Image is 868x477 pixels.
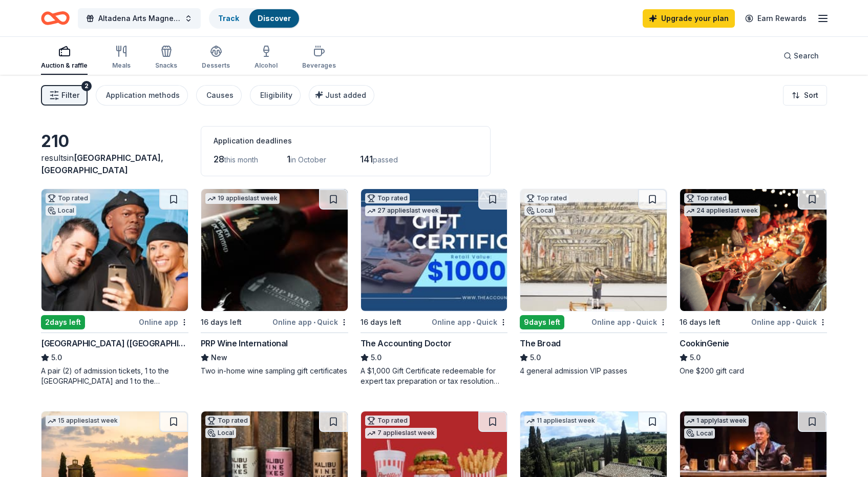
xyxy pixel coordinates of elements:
img: Image for The Broad [520,189,667,311]
span: in [41,153,163,175]
div: Snacks [155,61,177,70]
div: A pair (2) of admission tickets, 1 to the [GEOGRAPHIC_DATA] and 1 to the [GEOGRAPHIC_DATA] [41,366,188,386]
span: [GEOGRAPHIC_DATA], [GEOGRAPHIC_DATA] [41,153,163,175]
div: Top rated [365,193,410,203]
div: 15 applies last week [46,416,120,426]
div: 2 [81,81,92,91]
div: The Accounting Doctor [361,337,452,349]
div: Top rated [365,416,410,426]
div: 19 applies last week [205,193,280,204]
div: 9 days left [520,315,564,329]
span: 28 [214,154,224,164]
span: 141 [360,154,373,164]
div: Application methods [106,89,180,101]
span: in October [290,155,326,164]
button: Sort [783,85,827,106]
span: Sort [804,89,818,101]
div: 2 days left [41,315,85,329]
div: results [41,152,188,176]
span: 1 [287,154,290,164]
div: One $200 gift card [680,366,827,376]
div: [GEOGRAPHIC_DATA] ([GEOGRAPHIC_DATA]) [41,337,188,349]
div: The Broad [520,337,560,349]
div: CookinGenie [680,337,729,349]
div: Top rated [205,416,250,426]
button: Application methods [96,85,188,106]
a: Image for The Accounting DoctorTop rated27 applieslast week16 days leftOnline app•QuickThe Accoun... [361,189,508,386]
img: Image for PRP Wine International [201,189,348,311]
div: 7 applies last week [365,428,437,439]
button: Just added [309,85,374,106]
button: Beverages [302,41,336,75]
button: Snacks [155,41,177,75]
span: Search [794,50,819,62]
button: Desserts [202,41,230,75]
span: 5.0 [51,351,62,364]
button: Alcohol [255,41,278,75]
div: Local [46,205,76,216]
a: Image for The BroadTop ratedLocal9days leftOnline app•QuickThe Broad5.04 general admission VIP pa... [520,189,667,376]
button: Search [775,46,827,66]
button: Altadena Arts Magnet Pancake Breakfast [78,8,201,29]
div: Desserts [202,61,230,70]
img: Image for Hollywood Wax Museum (Hollywood) [41,189,188,311]
div: PRP Wine International [201,337,288,349]
span: 5.0 [371,351,382,364]
div: Meals [112,61,131,70]
div: Auction & raffle [41,61,88,70]
a: Discover [258,14,291,23]
span: • [792,318,794,326]
div: 16 days left [201,316,242,328]
span: • [313,318,315,326]
div: Top rated [524,193,569,203]
div: Alcohol [255,61,278,70]
div: Causes [206,89,234,101]
div: 16 days left [361,316,401,328]
div: Online app Quick [432,316,507,328]
div: Local [684,428,715,439]
div: 11 applies last week [524,416,597,426]
div: Two in-home wine sampling gift certificates [201,366,348,376]
span: New [211,351,227,364]
button: TrackDiscover [209,8,300,29]
div: Top rated [46,193,90,203]
div: 210 [41,131,188,152]
div: 27 applies last week [365,205,441,216]
div: Local [205,428,236,438]
div: Beverages [302,61,336,70]
a: Earn Rewards [739,9,813,28]
div: Eligibility [260,89,292,101]
div: 4 general admission VIP passes [520,366,667,376]
span: 5.0 [530,351,541,364]
div: Online app [139,316,188,328]
a: Image for CookinGenieTop rated24 applieslast week16 days leftOnline app•QuickCookinGenie5.0One $2... [680,189,827,376]
span: Filter [61,89,79,101]
a: Image for Hollywood Wax Museum (Hollywood)Top ratedLocal2days leftOnline app[GEOGRAPHIC_DATA] ([G... [41,189,188,386]
a: Home [41,6,70,30]
div: 16 days left [680,316,721,328]
div: Online app Quick [591,316,667,328]
span: this month [224,155,258,164]
div: 1 apply last week [684,416,749,426]
button: Meals [112,41,131,75]
a: Image for PRP Wine International19 applieslast week16 days leftOnline app•QuickPRP Wine Internati... [201,189,348,376]
span: Just added [325,91,366,99]
a: Track [218,14,239,23]
div: 24 applies last week [684,205,760,216]
div: Online app Quick [272,316,348,328]
div: Local [524,205,555,216]
button: Eligibility [250,85,301,106]
button: Filter2 [41,85,88,106]
img: Image for CookinGenie [680,189,827,311]
span: Altadena Arts Magnet Pancake Breakfast [98,12,180,25]
span: • [632,318,634,326]
div: A $1,000 Gift Certificate redeemable for expert tax preparation or tax resolution services—recipi... [361,366,508,386]
button: Causes [196,85,242,106]
a: Upgrade your plan [643,9,735,28]
span: passed [373,155,398,164]
div: Application deadlines [214,135,478,147]
button: Auction & raffle [41,41,88,75]
span: 5.0 [690,351,701,364]
div: Top rated [684,193,729,203]
img: Image for The Accounting Doctor [361,189,507,311]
